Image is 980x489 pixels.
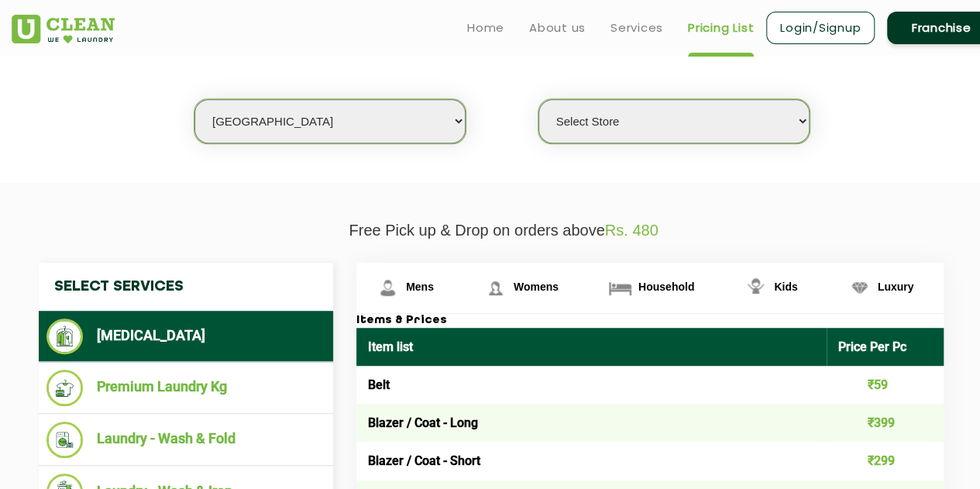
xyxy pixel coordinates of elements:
img: UClean Laundry and Dry Cleaning [12,15,115,43]
td: Blazer / Coat - Long [356,404,827,442]
td: Blazer / Coat - Short [356,442,827,480]
span: Kids [774,281,797,293]
a: Services [610,19,663,37]
span: Mens [406,281,434,293]
a: Home [467,19,504,37]
a: Pricing List [688,19,754,37]
td: ₹59 [827,366,944,404]
img: Household [607,274,634,301]
img: Womens [482,274,509,301]
img: Laundry - Wash & Fold [46,422,83,458]
td: ₹399 [827,404,944,442]
img: Dry Cleaning [46,319,83,354]
span: Luxury [878,281,914,293]
a: About us [529,19,586,37]
span: Household [638,281,694,293]
span: Womens [514,281,559,293]
li: Laundry - Wash & Fold [46,422,325,458]
img: Premium Laundry Kg [46,370,83,406]
td: Belt [356,366,827,404]
td: ₹299 [827,442,944,480]
a: Login/Signup [766,12,875,44]
img: Mens [374,274,401,301]
li: [MEDICAL_DATA] [46,319,325,354]
h4: Select Services [39,263,333,311]
th: Item list [356,328,827,366]
img: Kids [742,274,769,301]
span: Rs. 480 [605,222,658,239]
h3: Items & Prices [356,314,944,328]
li: Premium Laundry Kg [46,370,325,406]
th: Price Per Pc [827,328,944,366]
img: Luxury [846,274,873,301]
